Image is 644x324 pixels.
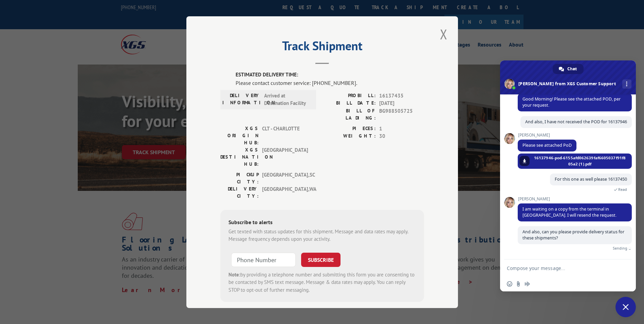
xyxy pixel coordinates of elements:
label: XGS ORIGIN HUB: [220,125,259,146]
span: Insert an emoji [507,281,512,287]
span: Chat [567,64,577,74]
span: [PERSON_NAME] [518,133,576,138]
div: Get texted with status updates for this shipment. Message and data rates may apply. Message frequ... [228,228,416,243]
a: Chat [553,64,584,74]
span: [DATE] [379,100,424,107]
span: 1 [379,125,424,132]
label: DELIVERY CITY: [220,185,259,199]
span: Sending [613,246,627,251]
label: DELIVERY INFORMATION: [222,92,261,107]
div: by providing a telephone number and submitting this form you are consenting to be contacted by SM... [228,271,416,294]
span: CLT - CHARLOTTE [262,125,308,146]
span: Read [618,187,627,192]
span: I am waiting on a copy from the terminal in [GEOGRAPHIC_DATA]. I will resend the request. [522,206,617,218]
span: Please see attached PoD [522,142,572,148]
label: XGS DESTINATION HUB: [220,146,259,167]
a: Close chat [615,297,636,317]
strong: Note: [228,271,240,277]
div: Subscribe to alerts [228,218,416,228]
button: Close modal [438,25,449,43]
label: BILL DATE: [322,100,376,107]
span: Audio message [525,281,530,287]
button: SUBSCRIBE [301,252,341,267]
label: PICKUP CITY: [220,171,259,185]
h2: Track Shipment [220,41,424,54]
span: Send a file [516,281,521,287]
div: Please contact customer service: [PHONE_NUMBER]. [236,78,424,87]
label: BILL OF LADING: [322,107,376,121]
span: And also, I have not received the POD for 16137946 [525,119,627,125]
span: [GEOGRAPHIC_DATA] , WA [262,185,308,199]
label: PIECES: [322,125,376,132]
span: [GEOGRAPHIC_DATA] [262,146,308,167]
span: Good Morning! Please see the attached POD, per your request. [522,96,621,108]
span: 30 [379,132,424,140]
span: And also, can you please provide delivery status for these shipments? [522,229,624,241]
span: For this one as well please 16137450 [555,176,627,182]
span: 16137946-pod-6155afd062639faf6605037f91f805a2 (1).pdf [533,155,627,167]
label: ESTIMATED DELIVERY TIME: [236,71,424,79]
textarea: Compose your message... [507,259,615,276]
span: [PERSON_NAME] [518,197,632,201]
span: BG988505725 [379,107,424,121]
label: PROBILL: [322,92,376,100]
label: WEIGHT: [322,132,376,140]
span: [GEOGRAPHIC_DATA] , SC [262,171,308,185]
input: Phone Number [231,252,296,267]
span: 16137435 [379,92,424,100]
span: Arrived at Destination Facility [264,92,310,107]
